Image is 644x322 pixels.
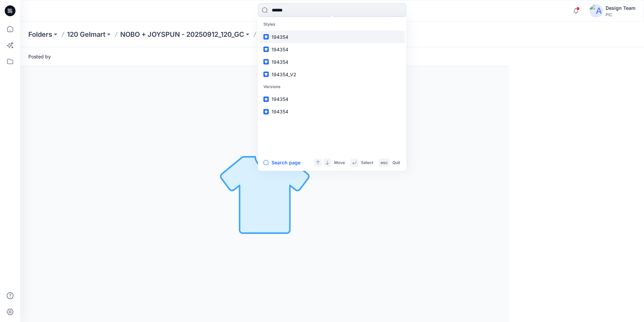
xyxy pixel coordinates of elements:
span: 194354 [271,59,288,65]
span: 194354_V2 [271,72,296,77]
button: Search page [263,159,300,167]
a: Folders [28,30,52,39]
p: Move [334,159,345,166]
a: 194354 [259,105,405,118]
a: 194354 [259,31,405,43]
img: No Outline [218,147,312,241]
span: 194354 [271,96,288,102]
img: avatar [589,4,603,18]
span: 194354 [271,34,288,40]
div: Design Team [606,4,636,12]
a: 120 Gelmart [67,30,105,39]
div: PIC [606,12,636,17]
a: 194354_V2 [259,68,405,81]
p: Select [361,159,373,166]
p: Styles [259,18,405,31]
a: 194354 [259,56,405,68]
a: 194354 [259,93,405,105]
span: 194354 [271,109,288,114]
p: Versions [259,81,405,93]
span: 194354 [271,47,288,52]
p: esc [381,159,388,166]
a: NOBO + JOYSPUN - 20250912_120_GC [120,30,244,39]
a: 194354 [259,43,405,56]
span: Posted by [28,53,51,60]
p: Quit [392,159,400,166]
